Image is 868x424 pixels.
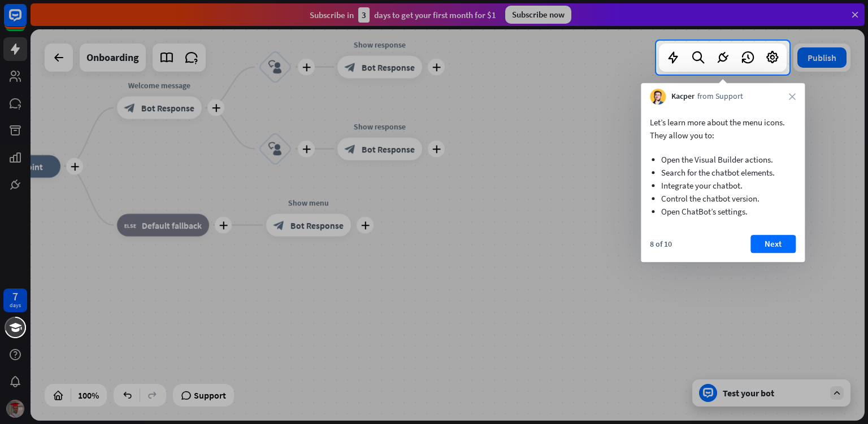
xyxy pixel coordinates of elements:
div: 8 of 10 [650,239,672,249]
li: Integrate your chatbot. [661,179,784,192]
button: Next [750,235,796,253]
i: close [789,93,796,100]
span: from Support [697,91,743,102]
li: Search for the chatbot elements. [661,166,784,179]
button: Open LiveChat chat widget [9,5,43,38]
li: Open the Visual Builder actions. [661,153,784,166]
li: Control the chatbot version. [661,192,784,205]
li: Open ChatBot’s settings. [661,205,784,218]
span: Kacper [671,91,695,102]
p: Let’s learn more about the menu icons. They allow you to: [650,116,796,142]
